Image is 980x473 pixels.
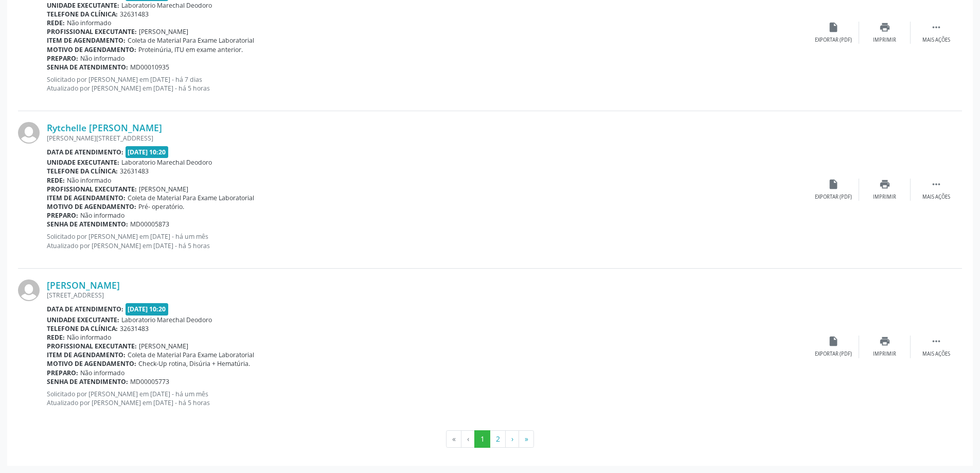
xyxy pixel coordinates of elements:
i:  [931,336,942,347]
span: Não informado [67,176,111,185]
b: Preparo: [47,369,78,377]
b: Preparo: [47,54,78,63]
span: Coleta de Material Para Exame Laboratorial [128,194,254,202]
b: Item de agendamento: [47,36,126,45]
span: Não informado [80,369,124,377]
i: insert_drive_file [828,179,839,190]
span: Laboratorio Marechal Deodoro [121,158,212,167]
i: print [879,179,890,190]
span: Não informado [80,54,124,63]
span: Coleta de Material Para Exame Laboratorial [128,36,254,45]
b: Telefone da clínica: [47,10,118,19]
span: [DATE] 10:20 [126,146,169,158]
b: Unidade executante: [47,158,119,167]
div: Exportar (PDF) [815,351,852,358]
b: Rede: [47,19,65,27]
b: Senha de atendimento: [47,63,128,72]
div: Exportar (PDF) [815,194,852,201]
i: print [879,22,890,33]
b: Motivo de agendamento: [47,359,136,368]
b: Motivo de agendamento: [47,45,136,54]
span: 32631483 [120,167,149,176]
img: img [18,122,40,144]
div: [STREET_ADDRESS] [47,291,808,300]
span: Não informado [80,211,124,220]
span: Laboratorio Marechal Deodoro [121,316,212,324]
div: Imprimir [873,37,896,44]
span: [PERSON_NAME] [139,185,188,194]
i: print [879,336,890,347]
b: Telefone da clínica: [47,324,118,333]
b: Unidade executante: [47,316,119,324]
span: Proteinúria, ITU em exame anterior. [138,45,243,54]
i: insert_drive_file [828,22,839,33]
b: Preparo: [47,211,78,220]
b: Unidade executante: [47,1,119,10]
b: Data de atendimento: [47,148,123,156]
b: Profissional executante: [47,342,137,351]
span: Não informado [67,333,111,342]
span: [DATE] 10:20 [126,303,169,315]
p: Solicitado por [PERSON_NAME] em [DATE] - há um mês Atualizado por [PERSON_NAME] em [DATE] - há 5 ... [47,232,808,250]
span: 32631483 [120,10,149,19]
b: Item de agendamento: [47,351,126,359]
span: Laboratorio Marechal Deodoro [121,1,212,10]
ul: Pagination [18,430,962,448]
b: Profissional executante: [47,185,137,194]
span: [PERSON_NAME] [139,27,188,36]
b: Item de agendamento: [47,194,126,202]
a: [PERSON_NAME] [47,279,120,291]
span: MD00005873 [130,220,169,229]
i: insert_drive_file [828,336,839,347]
i:  [931,179,942,190]
div: Mais ações [922,351,950,358]
span: MD00005773 [130,377,169,386]
span: Coleta de Material Para Exame Laboratorial [128,351,254,359]
div: Mais ações [922,194,950,201]
b: Senha de atendimento: [47,377,128,386]
p: Solicitado por [PERSON_NAME] em [DATE] - há 7 dias Atualizado por [PERSON_NAME] em [DATE] - há 5 ... [47,75,808,93]
span: Não informado [67,19,111,27]
div: Imprimir [873,194,896,201]
button: Go to page 1 [474,430,490,448]
b: Profissional executante: [47,27,137,36]
p: Solicitado por [PERSON_NAME] em [DATE] - há um mês Atualizado por [PERSON_NAME] em [DATE] - há 5 ... [47,390,808,407]
div: Exportar (PDF) [815,37,852,44]
img: img [18,279,40,301]
span: MD00010935 [130,63,169,72]
a: Rytchelle [PERSON_NAME] [47,122,162,133]
b: Rede: [47,176,65,185]
span: 32631483 [120,324,149,333]
button: Go to next page [505,430,519,448]
b: Data de atendimento: [47,305,123,313]
div: Imprimir [873,351,896,358]
b: Motivo de agendamento: [47,202,136,211]
b: Senha de atendimento: [47,220,128,229]
span: Check-Up rotina, Disúria + Hematúria. [138,359,250,368]
span: Pré- operatório. [138,202,184,211]
b: Telefone da clínica: [47,167,118,176]
span: [PERSON_NAME] [139,342,188,351]
div: [PERSON_NAME][STREET_ADDRESS] [47,134,808,143]
button: Go to last page [519,430,534,448]
button: Go to page 2 [490,430,506,448]
i:  [931,22,942,33]
b: Rede: [47,333,65,342]
div: Mais ações [922,37,950,44]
